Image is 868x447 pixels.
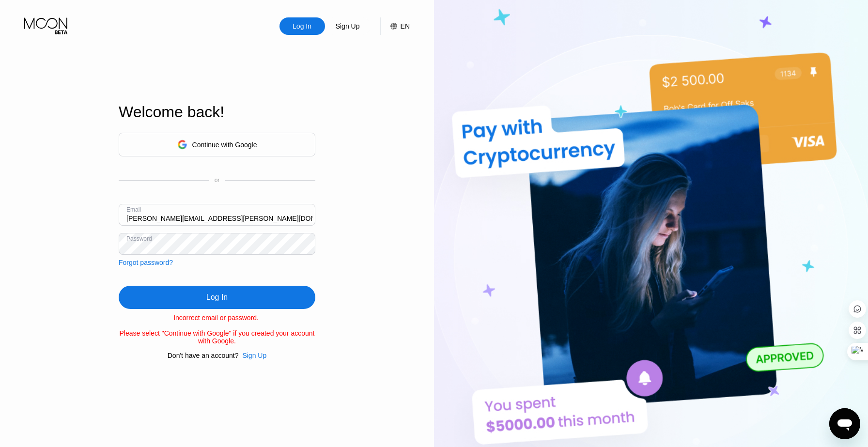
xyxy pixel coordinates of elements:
[279,17,325,35] div: Log In
[292,21,312,31] div: Log In
[335,21,361,31] div: Sign Up
[192,141,257,149] div: Continue with Google
[168,352,239,359] div: Don't have an account?
[119,314,315,345] div: Incorrect email or password. Please select "Continue with Google" if you created your account wit...
[829,408,860,439] iframe: Button to launch messaging window
[215,177,220,184] div: or
[119,133,315,156] div: Continue with Google
[401,22,410,30] div: EN
[119,286,315,309] div: Log In
[119,259,173,266] div: Forgot password?
[126,206,141,213] div: Email
[238,352,266,359] div: Sign Up
[126,235,152,242] div: Password
[119,103,315,121] div: Welcome back!
[325,17,371,35] div: Sign Up
[206,293,228,302] div: Log In
[380,17,410,35] div: EN
[242,352,266,359] div: Sign Up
